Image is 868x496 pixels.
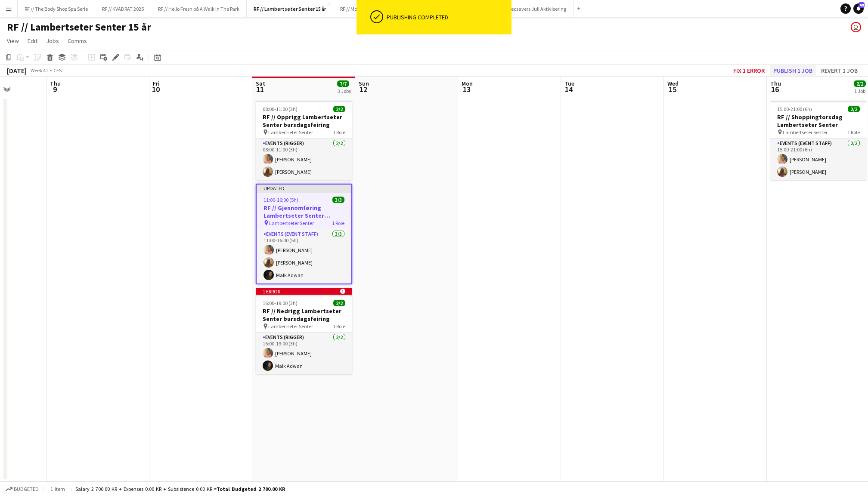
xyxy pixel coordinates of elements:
div: 3 Jobs [338,88,351,94]
h1: RF // Lambertseter Senter 15 år [7,21,151,34]
button: RF // KVADRAT 2025 [95,0,151,17]
span: 2/2 [848,106,860,112]
a: Comms [64,35,90,46]
button: RF // Morgenbladet Morgenkaffe [333,0,417,17]
h3: RF // Shoppingtorsdag Lambertseter Senter [770,113,867,129]
span: View [7,37,19,45]
app-job-card: Updated11:00-16:00 (5h)3/3RF // Gjennomføring Lambertseter Senter bursdagsfeiring Lambertseter Se... [256,184,352,284]
app-card-role: Events (Event Staff)3/311:00-16:00 (5h)[PERSON_NAME][PERSON_NAME]Malk Adwan [257,229,351,283]
div: Publishing completed [387,13,508,21]
span: 3/3 [332,197,344,203]
span: 1 item [47,486,68,492]
h3: RF // Gjennomføring Lambertseter Senter bursdagsfeiring [257,204,351,219]
button: Fix 1 error [730,65,768,76]
span: 2/2 [333,106,345,112]
button: RF // Hello Fresh på A Walk In The Park [151,0,247,17]
span: Comms [68,37,87,45]
button: Revert 1 job [818,65,861,76]
span: 11 [254,84,265,94]
app-user-avatar: Marit Holvik [851,22,861,32]
span: 1 Role [847,129,860,136]
span: 1 Role [332,220,344,226]
span: 15 [666,84,679,94]
span: 1 Role [333,323,345,330]
a: Jobs [43,35,62,46]
span: Thu [770,80,781,87]
span: 13 [460,84,473,94]
span: Jobs [46,37,59,45]
span: 16:00-19:00 (3h) [263,300,298,306]
app-card-role: Events (Rigger)2/208:00-11:00 (3h)[PERSON_NAME][PERSON_NAME] [256,139,352,180]
button: Budgeted [4,484,40,494]
button: RF // The Body Shop Spa Serie [18,0,95,17]
app-job-card: 08:00-11:00 (3h)2/2RF // Opprigg Lambertseter Senter bursdagsfeiring Lambertseter Senter1 RoleEve... [256,101,352,180]
div: CEST [53,67,65,74]
span: 9 [49,84,61,94]
app-job-card: 15:00-21:00 (6h)2/2RF // Shoppingtorsdag Lambertseter Senter Lambertseter Senter1 RoleEvents (Eve... [770,101,867,180]
a: 40 [853,3,864,14]
button: RF // Lambertseter Senter 15 år [247,0,333,17]
span: 12 [357,84,369,94]
span: Sat [256,80,265,87]
span: Mon [462,80,473,87]
span: Lambertseter Senter [268,129,313,136]
h3: RF // Nedrigg Lambertseter Senter bursdagsfeiring [256,307,352,323]
span: Wed [667,80,679,87]
span: 1 Role [333,129,345,136]
div: 1 Job [854,88,865,94]
a: Edit [24,35,41,46]
span: Tue [564,80,574,87]
div: [DATE] [7,66,27,75]
span: Fri [153,80,160,87]
span: 2/2 [333,300,345,306]
span: Sun [359,80,369,87]
span: 2/2 [854,80,866,87]
span: Edit [28,37,37,45]
span: 14 [563,84,574,94]
span: Budgeted [14,486,39,492]
span: 40 [859,2,865,8]
span: 15:00-21:00 (6h) [777,106,812,112]
span: 10 [152,84,160,94]
span: Lambertseter Senter [268,323,313,330]
app-card-role: Events (Rigger)2/216:00-19:00 (3h)[PERSON_NAME]Malk Adwan [256,333,352,374]
span: 16 [769,84,781,94]
div: 1 error [256,288,352,295]
h3: RF // Opprigg Lambertseter Senter bursdagsfeiring [256,113,352,129]
span: Total Budgeted 2 700.00 KR [217,486,285,492]
span: Week 41 [28,67,50,74]
span: 7/7 [337,80,349,87]
span: Thu [50,80,61,87]
div: Salary 2 700.00 KR + Expenses 0.00 KR + Subsistence 0.00 KR = [75,486,285,492]
app-card-role: Events (Event Staff)2/215:00-21:00 (6h)[PERSON_NAME][PERSON_NAME] [770,139,867,180]
a: View [3,35,22,46]
span: 08:00-11:00 (3h) [263,106,298,112]
button: RF // Specsavers Juli Aktivisering [489,0,573,17]
span: 11:00-16:00 (5h) [263,197,298,203]
span: Lambertseter Senter [269,220,314,226]
button: Publish 1 job [770,65,816,76]
span: Lambertseter Senter [783,129,828,136]
app-job-card: 1 error 16:00-19:00 (3h)2/2RF // Nedrigg Lambertseter Senter bursdagsfeiring Lambertseter Senter1... [256,288,352,374]
div: Updated [257,185,351,191]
